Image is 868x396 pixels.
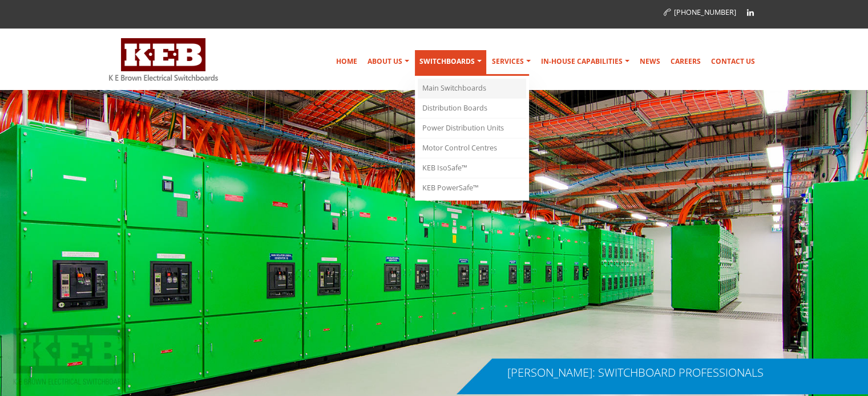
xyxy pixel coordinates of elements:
a: Main Switchboards [418,79,526,99]
a: Linkedin [742,4,759,21]
a: In-house Capabilities [536,50,634,73]
a: KEB PowerSafe™ [418,178,526,198]
a: Power Distribution Units [418,119,526,138]
img: K E Brown Electrical Switchboards [109,38,218,81]
a: Home [332,50,362,73]
a: [PHONE_NUMBER] [664,7,736,17]
a: KEB IsoSafe™ [418,158,526,178]
a: Switchboards [415,50,486,76]
div: [PERSON_NAME]: SWITCHBOARD PROFESSIONALS [507,367,764,378]
a: Services [487,50,535,73]
a: Motor Control Centres [418,138,526,158]
a: Careers [666,50,705,73]
a: Contact Us [706,50,760,73]
a: Distribution Boards [418,99,526,119]
a: News [635,50,665,73]
a: About Us [363,50,414,73]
